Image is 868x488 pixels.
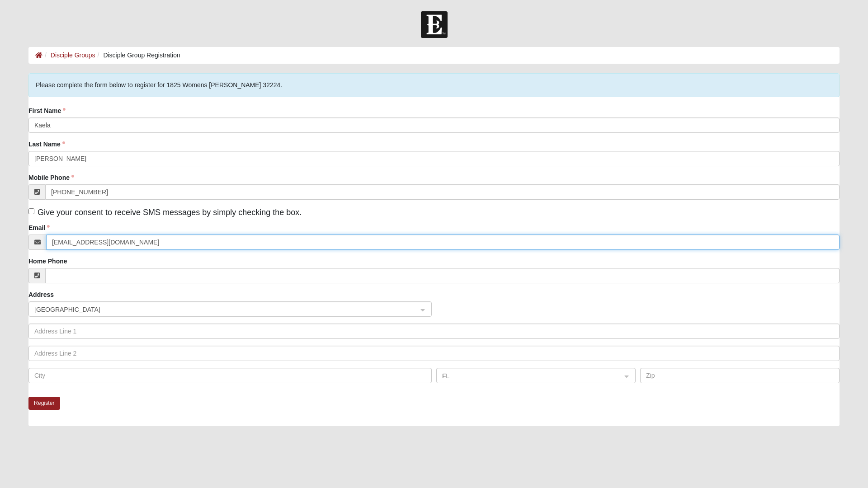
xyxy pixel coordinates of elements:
[28,106,66,115] label: First Name
[442,371,613,381] span: FL
[28,140,65,149] label: Last Name
[28,257,67,266] label: Home Phone
[28,368,432,383] input: City
[34,305,410,314] span: United States
[28,208,34,214] input: Give your consent to receive SMS messages by simply checking the box.
[28,73,840,97] div: Please complete the form below to register for 1825 Womens [PERSON_NAME] 32224.
[28,324,840,339] input: Address Line 1
[95,51,180,60] li: Disciple Group Registration
[28,290,54,299] label: Address
[421,11,448,38] img: Church of Eleven22 Logo
[38,208,302,217] span: Give your consent to receive SMS messages by simply checking the box.
[51,52,95,59] a: Disciple Groups
[28,223,50,232] label: Email
[28,346,840,361] input: Address Line 2
[640,368,840,383] input: Zip
[28,173,74,182] label: Mobile Phone
[28,397,60,410] button: Register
